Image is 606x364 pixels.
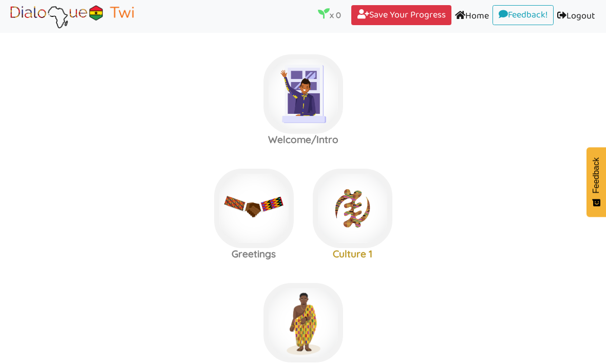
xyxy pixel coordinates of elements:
p: x 0 [318,8,341,22]
a: Home [451,5,493,28]
a: Feedback! [493,5,554,26]
img: greetings.3fee7869.jpg [214,169,294,248]
img: r5+QtVXYuttHLoUAAAAABJRU5ErkJggg== [332,288,348,304]
img: r5+QtVXYuttHLoUAAAAABJRU5ErkJggg== [332,59,348,75]
a: Save Your Progress [351,5,451,26]
img: adinkra_beredum.b0fe9998.png [313,169,392,248]
span: Feedback [592,157,601,193]
h3: Welcome/Intro [254,134,352,146]
h3: Greetings [204,248,303,260]
img: r5+QtVXYuttHLoUAAAAABJRU5ErkJggg== [283,174,298,189]
h3: Culture 1 [303,248,402,260]
img: akan-man-gold.ebcf6999.png [263,283,343,362]
img: r5+QtVXYuttHLoUAAAAABJRU5ErkJggg== [382,174,397,189]
img: welcome-textile.9f7a6d7f.png [263,54,343,134]
a: Logout [554,5,599,28]
img: Brand [7,4,137,29]
button: Feedback - Show survey [586,147,606,217]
